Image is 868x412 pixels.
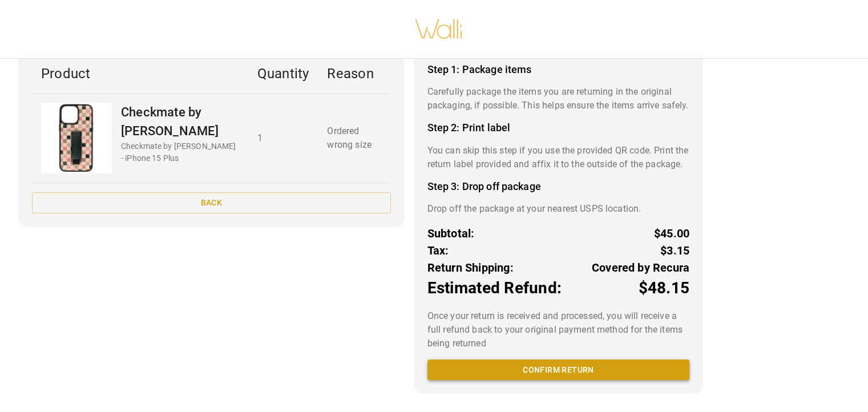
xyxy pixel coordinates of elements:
[427,259,514,276] p: Return Shipping:
[257,63,309,84] p: Quantity
[41,63,239,84] p: Product
[427,276,562,300] p: Estimated Refund:
[427,122,689,134] h4: Step 2: Print label
[660,242,689,259] p: $3.15
[592,259,689,276] p: Covered by Recura
[121,140,239,164] p: Checkmate by [PERSON_NAME] - iPhone 15 Plus
[32,192,391,213] button: Back
[427,242,449,259] p: Tax:
[427,309,689,350] p: Once your return is received and processed, you will receive a full refund back to your original ...
[427,63,689,76] h4: Step 1: Package items
[257,131,309,145] p: 1
[327,63,381,84] p: Reason
[427,360,689,381] button: Confirm return
[414,5,463,54] img: walli-inc.myshopify.com
[654,225,689,242] p: $45.00
[427,144,689,171] p: You can skip this step if you use the provided QR code. Print the return label provided and affix...
[427,180,689,193] h4: Step 3: Drop off package
[427,85,689,112] p: Carefully package the items you are returning in the original packaging, if possible. This helps ...
[638,276,689,300] p: $48.15
[121,103,239,140] p: Checkmate by [PERSON_NAME]
[327,124,381,152] p: Ordered wrong size
[427,225,475,242] p: Subtotal:
[427,202,689,216] p: Drop off the package at your nearest USPS location.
